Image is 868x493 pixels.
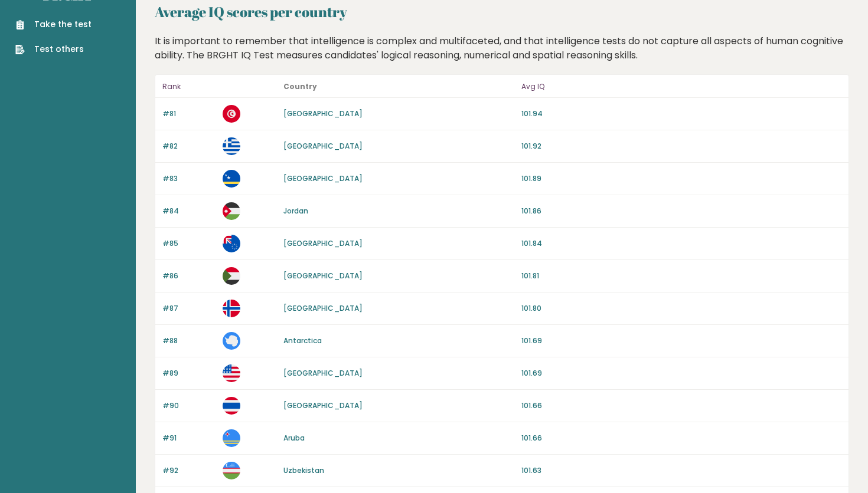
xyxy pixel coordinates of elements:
p: #90 [162,400,216,411]
p: #91 [162,433,216,443]
a: [GEOGRAPHIC_DATA] [283,141,363,151]
p: 101.69 [521,336,841,346]
a: [GEOGRAPHIC_DATA] [283,271,363,281]
img: tn.svg [223,105,240,123]
a: [GEOGRAPHIC_DATA] [283,368,363,378]
div: It is important to remember that intelligence is complex and multifaceted, and that intelligence ... [151,34,854,63]
img: bv.svg [223,300,240,317]
p: 101.84 [521,238,841,249]
a: Jordan [283,206,308,216]
p: 101.94 [521,109,841,119]
p: 101.66 [521,433,841,443]
p: #88 [162,336,216,346]
p: #86 [162,271,216,281]
a: Test others [15,43,92,55]
p: 101.81 [521,271,841,281]
a: Uzbekistan [283,465,324,475]
p: Rank [162,80,216,94]
a: [GEOGRAPHIC_DATA] [283,303,363,313]
img: sd.svg [223,267,240,285]
a: [GEOGRAPHIC_DATA] [283,238,363,248]
p: 101.92 [521,141,841,152]
a: Take the test [15,18,92,31]
a: Antarctica [283,336,322,346]
img: us.svg [223,364,240,382]
p: 101.86 [521,206,841,216]
img: aq.svg [223,332,240,350]
p: #81 [162,109,216,119]
p: 101.66 [521,400,841,411]
b: Country [283,81,317,91]
p: #89 [162,368,216,379]
img: th.svg [223,397,240,415]
img: gr.svg [223,137,240,155]
p: 101.69 [521,368,841,379]
p: #82 [162,141,216,152]
img: ck.svg [223,235,240,252]
p: Avg IQ [521,80,841,94]
img: cw.svg [223,170,240,188]
img: uz.svg [223,462,240,479]
p: #83 [162,173,216,184]
p: #87 [162,303,216,314]
h2: Average IQ scores per country [155,1,849,22]
img: aw.svg [223,429,240,447]
img: jo.svg [223,202,240,220]
a: Aruba [283,433,305,443]
p: #92 [162,465,216,476]
p: 101.80 [521,303,841,314]
a: [GEOGRAPHIC_DATA] [283,400,363,410]
p: 101.63 [521,465,841,476]
a: [GEOGRAPHIC_DATA] [283,109,363,119]
p: #85 [162,238,216,249]
p: 101.89 [521,173,841,184]
p: #84 [162,206,216,216]
a: [GEOGRAPHIC_DATA] [283,173,363,183]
